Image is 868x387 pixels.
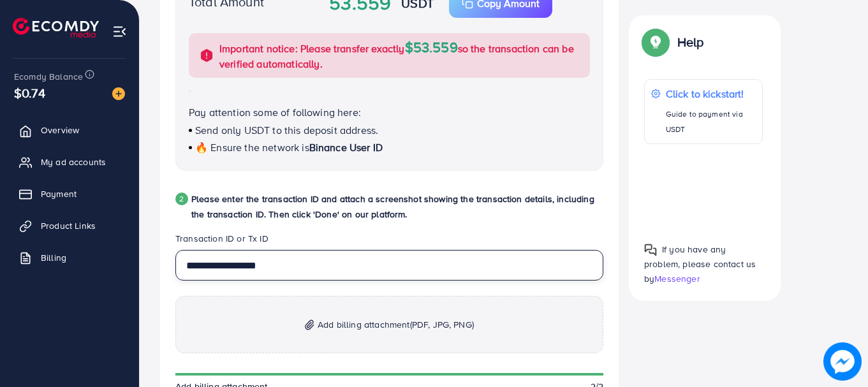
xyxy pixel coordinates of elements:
p: Guide to payment via USDT [666,106,756,137]
img: Popup guide [644,31,667,54]
span: Ecomdy Balance [14,70,83,83]
span: Binance User ID [309,140,383,154]
img: alert [199,48,214,63]
img: menu [112,24,127,39]
span: $53.559 [405,37,458,57]
p: Pay attention some of following here: [189,105,590,120]
span: 🔥 Ensure the network is [195,140,309,154]
span: Payment [41,187,77,200]
img: img [305,319,314,330]
img: Popup guide [644,243,657,256]
a: Overview [10,117,129,143]
p: Important notice: Please transfer exactly so the transaction can be verified automatically. [219,40,582,71]
span: $0.74 [14,84,45,102]
img: image [824,343,861,380]
img: logo [13,18,99,38]
a: Product Links [10,213,129,238]
span: Product Links [41,219,96,232]
span: Add billing attachment [318,317,474,332]
span: Messenger [654,272,700,285]
a: My ad accounts [10,149,129,175]
p: Please enter the transaction ID and attach a screenshot showing the transaction details, includin... [191,191,603,222]
div: 2 [175,193,188,205]
span: (PDF, JPG, PNG) [410,318,474,331]
legend: Transaction ID or Tx ID [175,232,603,250]
p: Help [677,34,704,50]
span: Billing [41,251,66,264]
a: Billing [10,245,129,270]
img: image [112,87,125,100]
p: Send only USDT to this deposit address. [189,122,590,138]
span: Overview [41,124,79,136]
span: My ad accounts [41,156,106,168]
a: Payment [10,181,129,207]
p: Click to kickstart! [666,86,756,101]
span: If you have any problem, please contact us by [644,242,756,284]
